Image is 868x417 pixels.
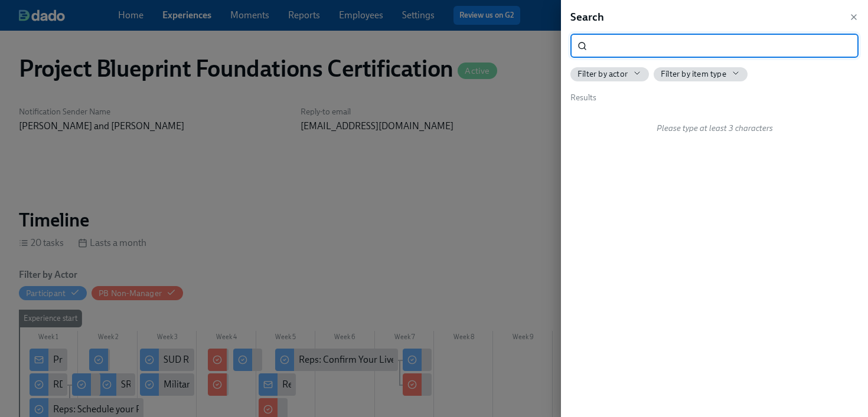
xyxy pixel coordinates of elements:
span: Filter by actor [577,68,628,80]
span: Results [570,93,596,103]
button: Filter by actor [570,67,649,81]
span: Filter by item type [661,68,726,80]
h5: Search [570,9,604,25]
i: Please type at least 3 characters [657,123,773,133]
button: Filter by item type [654,67,748,81]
